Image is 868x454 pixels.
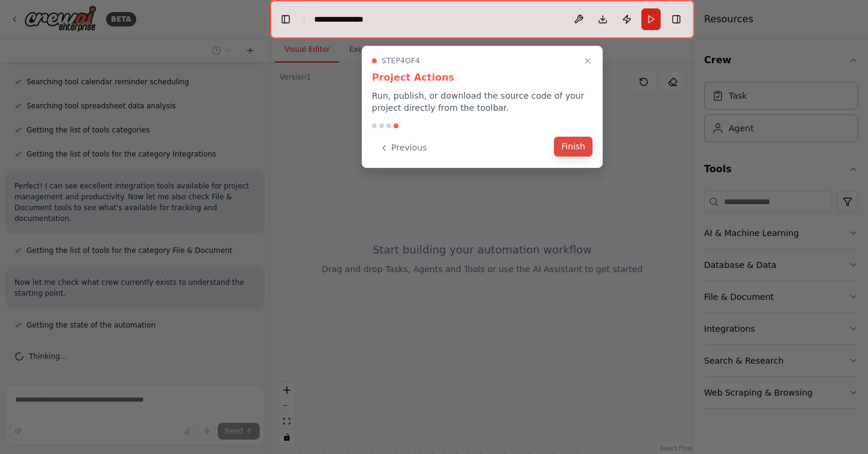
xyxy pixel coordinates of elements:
span: Step 4 of 4 [382,56,420,66]
p: Run, publish, or download the source code of your project directly from the toolbar. [372,90,593,114]
button: Hide left sidebar [277,11,294,28]
h3: Project Actions [372,70,593,85]
button: Close walkthrough [580,54,595,68]
button: Previous [372,138,434,158]
button: Finish [554,137,593,157]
